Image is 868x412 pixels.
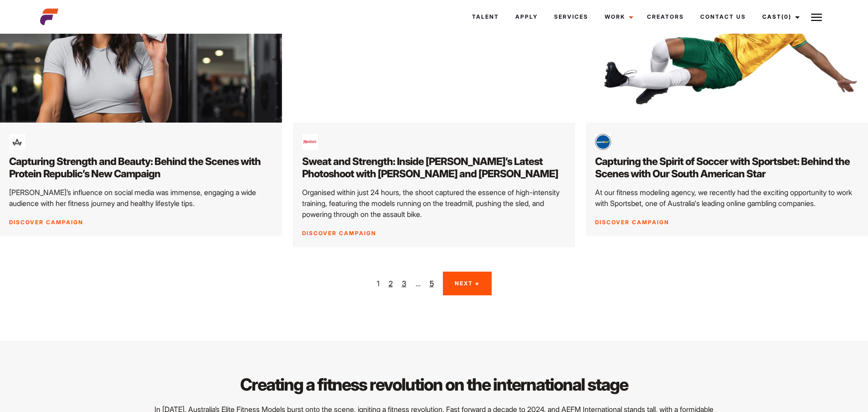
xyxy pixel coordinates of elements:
a: Apply [507,5,546,29]
img: images [302,134,318,150]
span: … [416,278,421,289]
span: 1 [377,278,380,289]
a: Discover Campaign [302,230,376,237]
img: download 2 1 [9,134,25,150]
img: Burger icon [811,12,822,23]
a: Talent [464,5,507,29]
a: Creators [639,5,692,29]
a: Services [546,5,596,29]
a: Contact Us [692,5,754,29]
h2: Creating a fitness revolution on the international stage [150,373,718,397]
a: Cast(0) [754,5,805,29]
img: cropped-aefm-brand-fav-22-square.png [40,8,58,26]
a: Work [596,5,639,29]
img: download [595,134,611,150]
p: At our fitness modeling agency, we recently had the exciting opportunity to work with Sportsbet, ... [595,187,859,209]
a: 5 [430,278,434,289]
a: Discover Campaign [9,219,83,226]
a: Next » [443,272,492,295]
p: [PERSON_NAME]’s influence on social media was immense, engaging a wide audience with her fitness ... [9,187,273,209]
h2: Capturing the Spirit of Soccer with Sportsbet: Behind the Scenes with Our South American Star [595,155,859,180]
p: Organised within just 24 hours, the shoot captured the essence of high-intensity training, featur... [302,187,566,220]
h2: Capturing Strength and Beauty: Behind the Scenes with Protein Republic’s New Campaign [9,155,273,180]
span: (0) [781,13,791,20]
a: 3 [402,278,406,289]
h2: Sweat and Strength: Inside [PERSON_NAME]’s Latest Photoshoot with [PERSON_NAME] and [PERSON_NAME] [302,155,566,180]
a: 2 [389,278,393,289]
a: Discover Campaign [595,219,669,226]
